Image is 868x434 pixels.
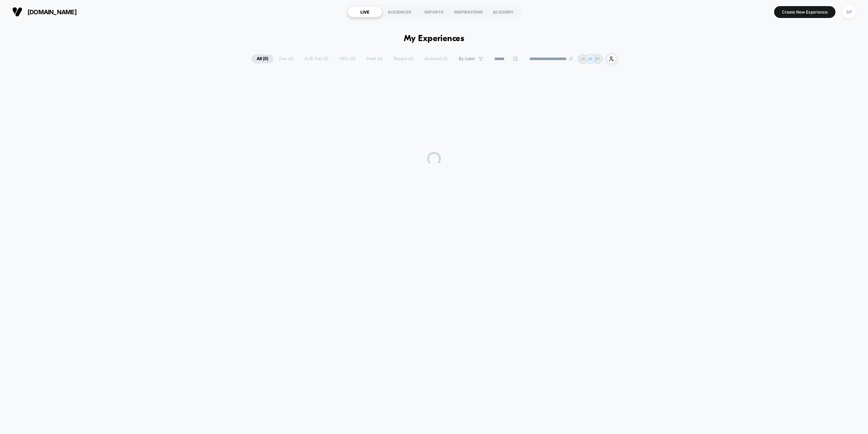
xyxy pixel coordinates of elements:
span: By Label [459,56,475,61]
div: INSPIRATIONS [451,6,486,17]
div: AUDIENCES [382,6,417,17]
p: JR [580,56,585,61]
p: JR [588,56,593,61]
button: Create New Experience [774,6,835,18]
div: ACADEMY [486,6,520,17]
p: BP [595,56,600,61]
span: All ( 0 ) [252,54,273,63]
div: BP [843,5,856,19]
button: BP [841,5,858,19]
h1: My Experiences [404,34,465,44]
img: Visually logo [12,7,22,17]
div: REPORTS [417,6,451,17]
button: [DOMAIN_NAME] [10,6,79,17]
span: [DOMAIN_NAME] [27,8,77,16]
img: end [569,57,573,61]
div: LIVE [348,6,382,17]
